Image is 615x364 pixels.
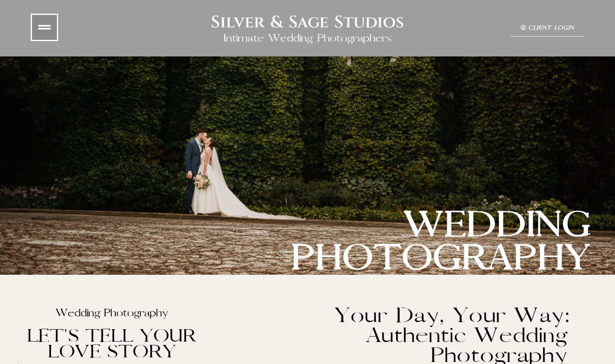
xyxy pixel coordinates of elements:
[528,25,574,31] span: Client Login
[18,328,205,359] h4: LET'S TELL YOUR LOVE STORY
[211,12,404,32] h2: Silver & Sage Studios
[511,20,584,37] a: Client Login
[223,32,392,44] h2: Intimate Wedding Photographers
[18,307,205,319] h1: Wedding Photography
